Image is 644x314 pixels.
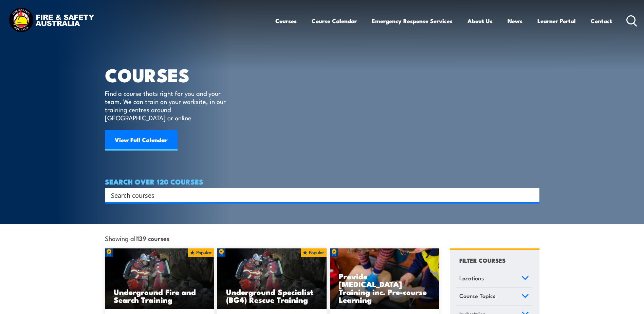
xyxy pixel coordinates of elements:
span: Locations [459,274,484,283]
span: Course Topics [459,291,496,300]
p: Find a course thats right for you and your team. We can train on your worksite, in our training c... [105,89,229,122]
a: About Us [467,12,493,30]
a: Underground Fire and Search Training [105,248,214,310]
h4: SEARCH OVER 120 COURSES [105,178,539,185]
form: Search form [112,190,526,200]
img: Underground mine rescue [217,248,327,310]
a: News [508,12,522,30]
a: Learner Portal [537,12,576,30]
button: Search magnifier button [528,190,537,200]
strong: 139 courses [137,233,169,243]
img: Low Voltage Rescue and Provide CPR [330,248,439,310]
h3: Provide [MEDICAL_DATA] Training inc. Pre-course Learning [339,272,430,303]
a: Locations [456,270,532,288]
a: Courses [275,12,297,30]
span: Showing all [105,234,169,242]
a: Underground Specialist (BG4) Rescue Training [217,248,327,310]
h3: Underground Specialist (BG4) Rescue Training [226,288,318,303]
h1: COURSES [105,67,236,83]
a: Course Calendar [312,12,357,30]
a: Emergency Response Services [372,12,453,30]
a: View Full Calendar [105,130,178,151]
a: Course Topics [456,288,532,306]
h3: Underground Fire and Search Training [114,288,205,303]
img: Underground mine rescue [105,248,214,310]
input: Search input [111,190,525,200]
a: Provide [MEDICAL_DATA] Training inc. Pre-course Learning [330,248,439,310]
a: Contact [591,12,612,30]
h4: FILTER COURSES [459,256,505,265]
